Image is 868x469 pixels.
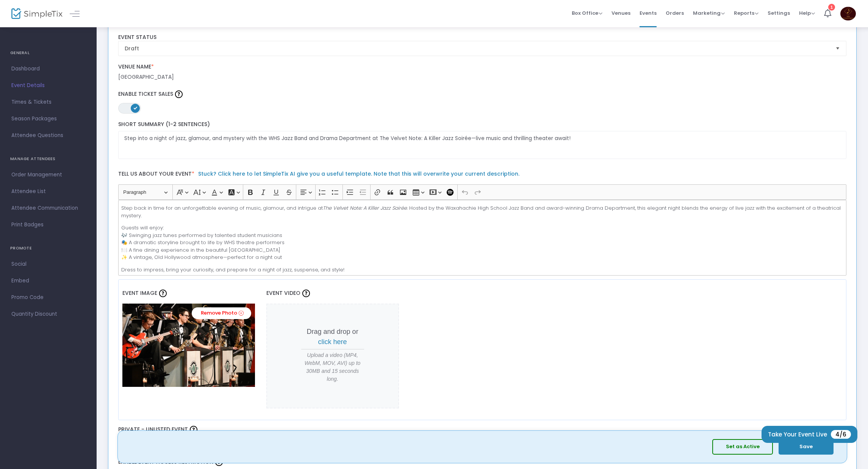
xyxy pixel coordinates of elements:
[10,241,86,256] h4: PROMOTE
[118,34,847,41] label: Event Status
[122,304,255,387] img: DSC6415.jpeg
[640,3,657,23] span: Events
[734,9,759,17] span: Reports
[301,351,364,383] span: Upload a video (MP4, WebM, MOV, AVI) up to 30MB and 15 seconds long.
[612,3,630,23] span: Venues
[11,220,85,230] span: Print Badges
[11,276,85,286] span: Embed
[831,430,851,439] span: 4/6
[762,426,857,443] button: Take Your Event Live4/6
[114,167,850,184] label: Tell us about your event
[118,89,847,100] label: Enable Ticket Sales
[123,188,163,197] span: Paragraph
[118,64,847,70] label: Venue Name
[118,424,847,435] label: Private - Unlisted Event
[323,204,407,212] i: The Velvet Note: A Killer Jazz Soirée
[125,45,830,52] span: Draft
[11,309,85,319] span: Quantity Discount
[198,170,519,178] a: Stuck? Click here to let SimpleTix AI give you a useful template. Note that this will overwrite y...
[768,3,790,23] span: Settings
[121,266,843,274] p: Dress to impress, bring your curiosity, and prepare for a night of jazz, suspense, and style!
[118,73,847,81] div: [GEOGRAPHIC_DATA]
[118,184,847,199] div: Editor toolbar
[175,90,183,98] img: question-mark
[11,64,85,74] span: Dashboard
[122,289,157,297] span: Event Image
[693,9,725,17] span: Marketing
[11,259,85,269] span: Social
[121,204,843,219] p: Step back in time for an unforgettable evening of music, glamour, and intrigue at . Hosted by the...
[11,203,85,213] span: Attendee Communication
[118,200,847,276] div: Rich Text Editor, main
[192,307,251,319] a: Remove Photo
[11,97,85,107] span: Times & Tickets
[11,131,85,140] span: Attendee Questions
[121,224,843,261] p: Guests will enjoy: 🎶 Swinging jazz tunes performed by talented student musicians 🎭 A dramatic sto...
[11,187,85,196] span: Attendee List
[301,327,364,347] p: Drag and drop or
[190,426,197,433] img: question-mark
[11,81,85,90] span: Event Details
[266,289,300,297] span: Event Video
[11,114,85,124] span: Season Packages
[10,45,86,61] h4: GENERAL
[799,9,815,17] span: Help
[120,186,171,198] button: Paragraph
[832,41,843,56] button: Select
[779,439,834,455] button: Save
[118,120,210,128] span: Short Summary (1-2 Sentences)
[11,293,85,302] span: Promo Code
[133,106,137,110] span: ON
[318,338,347,346] span: click here
[712,439,773,455] button: Set as Active
[828,4,835,11] div: 1
[666,3,684,23] span: Orders
[159,290,167,297] img: question-mark
[302,290,310,297] img: question-mark
[10,151,86,167] h4: MANAGE ATTENDEES
[118,457,847,468] label: Enable Event Access Restriction
[11,170,85,180] span: Order Management
[572,9,602,17] span: Box Office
